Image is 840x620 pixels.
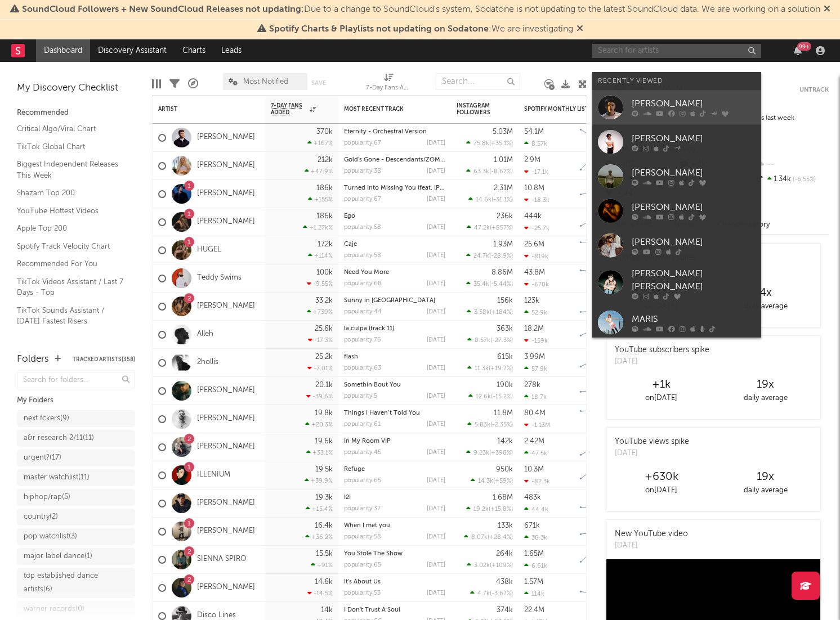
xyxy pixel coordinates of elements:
div: 7-Day Fans Added (7-Day Fans Added) [366,82,411,95]
a: [PERSON_NAME] [197,302,255,311]
a: [PERSON_NAME] [197,386,255,396]
svg: Chart title [575,461,625,489]
a: master watchlist(11) [17,469,135,486]
div: 18.2M [524,325,544,333]
div: 33.2k [315,297,333,304]
a: [PERSON_NAME] [197,527,255,536]
a: [PERSON_NAME] [197,583,255,592]
div: Gold's Gone - Descendants/ZOMBIES: Worlds Collide Tour Version [344,157,445,163]
div: 52.9k [524,309,547,316]
div: +20.3 % [305,421,333,428]
div: +1.27k % [303,224,333,231]
span: -6.55 % [791,177,816,183]
div: Folders [17,353,49,366]
div: 11.8M [494,410,513,417]
div: YouTube views spike [615,436,689,448]
div: Edit Columns [152,68,161,100]
a: MARIS [592,319,761,356]
div: [DATE] [427,224,445,231]
div: popularity: 58 [344,253,381,259]
div: Somethin Bout You [344,382,445,388]
a: Sunny in [GEOGRAPHIC_DATA] [344,298,435,304]
div: +47.9 % [305,168,333,175]
div: 19 x [713,470,817,484]
a: Alleh [197,330,213,339]
a: Recommended For You [17,258,124,270]
div: [PERSON_NAME] [632,99,756,113]
span: +15.8 % [490,506,511,513]
div: popularity: 67 [344,140,381,146]
div: 5.03M [493,128,513,136]
a: a&r research 2/11(11) [17,430,135,447]
div: +155 % [308,196,333,203]
div: Instagram Followers [457,102,496,116]
div: 47.5k [524,450,547,457]
div: -7.01 % [307,365,333,372]
a: Shazam Top 200 [17,187,124,199]
div: 1.34k [754,172,829,187]
div: 19.8k [315,410,333,417]
span: Dismiss [824,5,830,14]
div: 1.68M [493,494,513,501]
a: Spotify Track Velocity Chart [17,240,124,253]
div: ( ) [466,168,513,175]
div: Sunny in London [344,298,445,304]
div: ( ) [467,421,513,428]
div: ( ) [466,140,513,147]
div: [DATE] [427,309,445,315]
div: [DATE] [427,365,445,371]
div: 190k [497,381,513,389]
div: 54.1M [524,128,544,136]
a: TikTok Global Chart [17,141,124,153]
a: Gold's Gone - Descendants/ZOMBIES: Worlds Collide Tour Version [344,157,538,163]
div: -9.55 % [307,280,333,287]
div: popularity: 44 [344,309,382,315]
a: 2hollis [197,358,218,367]
div: Eternity - Orchestral Version [344,129,445,135]
a: [PERSON_NAME] [197,189,255,199]
div: major label dance ( 1 ) [24,550,92,563]
div: My Discovery Checklist [17,82,135,95]
div: 950k [496,466,513,473]
svg: Chart title [575,264,625,293]
svg: Chart title [575,433,625,461]
a: [PERSON_NAME] [592,164,761,201]
div: 370k [316,128,333,136]
a: Charts [175,39,213,62]
div: Caje [344,241,445,248]
button: 99+ [794,46,802,55]
div: [DATE] [427,421,445,428]
div: 1.93M [493,241,513,248]
div: a&r research 2/11 ( 11 ) [24,432,94,445]
div: 25.2k [315,353,333,361]
a: In My Room VIP [344,438,391,444]
a: Things I Haven’t Told You [344,410,420,416]
div: daily average [713,484,817,497]
span: 19.2k [473,506,489,513]
span: +184 % [492,309,511,316]
div: Recommended [17,106,135,120]
div: In My Room VIP [344,438,445,444]
div: country ( 2 ) [24,510,58,524]
div: 483k [524,494,541,501]
a: [PERSON_NAME] [197,414,255,424]
span: -8.67 % [491,169,511,175]
div: 44.4k [524,506,548,513]
span: 11.3k [475,366,489,372]
div: 363k [497,325,513,333]
a: warner records(0) [17,601,135,618]
a: next fckers(9) [17,410,135,427]
div: Most Recent Track [344,106,428,113]
div: 10.8M [524,185,544,192]
div: MARIS [632,327,756,340]
span: Most Notified [243,78,288,86]
a: hiphop/rap(5) [17,489,135,506]
div: popularity: 45 [344,450,381,456]
div: 615k [497,353,513,361]
div: 186k [316,185,333,192]
a: When I met you [344,523,390,529]
div: 16.4k [315,522,333,529]
div: 10.3M [524,466,544,473]
a: I Don't Trust A Soul [344,607,400,613]
a: Need You More [344,269,389,276]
